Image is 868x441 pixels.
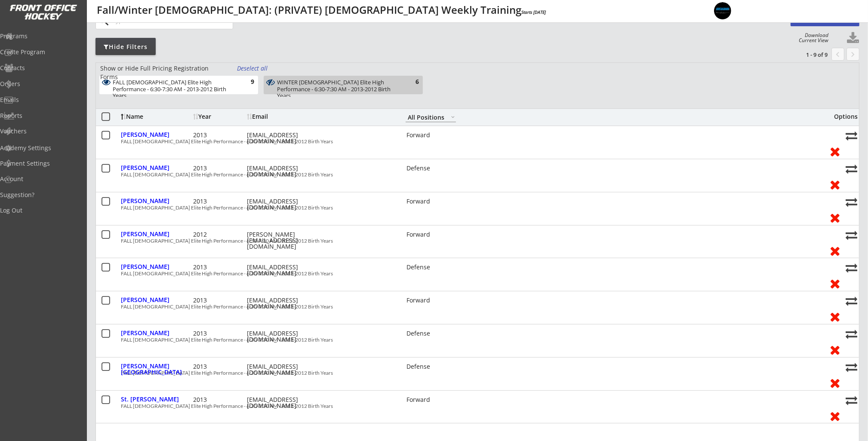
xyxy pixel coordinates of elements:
[846,262,857,274] button: Move player
[406,330,457,336] div: Defense
[121,231,191,237] div: [PERSON_NAME]
[121,238,822,244] div: FALL [DEMOGRAPHIC_DATA] Elite High Performance - 6:30-7:30 AM - 2013-2012 Birth Years
[121,404,822,409] div: FALL [DEMOGRAPHIC_DATA] Elite High Performance - 6:30-7:30 AM - 2013-2012 Birth Years
[247,397,324,409] div: [EMAIL_ADDRESS][DOMAIN_NAME]
[121,330,191,336] div: [PERSON_NAME]
[406,165,457,171] div: Defense
[121,264,191,270] div: [PERSON_NAME]
[193,114,245,120] div: Year
[193,264,245,270] div: 2013
[193,364,245,370] div: 2013
[406,364,457,370] div: Defense
[121,165,191,171] div: [PERSON_NAME]
[846,295,857,307] button: Move player
[121,114,191,120] div: Name
[831,48,844,61] button: chevron_left
[121,205,822,210] div: FALL [DEMOGRAPHIC_DATA] Elite High Performance - 6:30-7:30 AM - 2013-2012 Birth Years
[827,310,843,323] button: Remove from roster (no refund)
[247,132,324,144] div: [EMAIL_ADDRESS][DOMAIN_NAME]
[193,231,245,237] div: 2012
[277,79,399,93] div: WINTER Female Elite High Performance - 6:30-7:30 AM - 2013-2012 Birth Years
[247,264,324,276] div: [EMAIL_ADDRESS][DOMAIN_NAME]
[521,9,546,15] em: Starts [DATE]
[121,198,191,204] div: [PERSON_NAME]
[406,132,457,138] div: Forward
[827,376,843,389] button: Remove from roster (no refund)
[827,244,843,257] button: Remove from roster (no refund)
[827,277,843,290] button: Remove from roster (no refund)
[121,172,822,177] div: FALL [DEMOGRAPHIC_DATA] Elite High Performance - 6:30-7:30 AM - 2013-2012 Birth Years
[827,343,843,356] button: Remove from roster (no refund)
[846,130,857,142] button: Move player
[121,271,822,276] div: FALL [DEMOGRAPHIC_DATA] Elite High Performance - 6:30-7:30 AM - 2013-2012 Birth Years
[827,145,843,158] button: Remove from roster (no refund)
[406,397,457,403] div: Forward
[406,231,457,237] div: Forward
[846,328,857,340] button: Move player
[247,114,324,120] div: Email
[193,397,245,403] div: 2013
[193,297,245,303] div: 2013
[121,297,191,303] div: [PERSON_NAME]
[827,178,843,191] button: Remove from roster (no refund)
[846,163,857,175] button: Move player
[794,33,828,43] div: Download Current View
[121,370,822,376] div: FALL [DEMOGRAPHIC_DATA] Elite High Performance - 6:30-7:30 AM - 2013-2012 Birth Years
[247,364,324,376] div: [EMAIL_ADDRESS][DOMAIN_NAME]
[193,330,245,336] div: 2013
[406,198,457,204] div: Forward
[113,79,235,99] div: FALL [DEMOGRAPHIC_DATA] Elite High Performance - 6:30-7:30 AM - 2013-2012 Birth Years
[193,132,245,138] div: 2013
[827,409,843,422] button: Remove from roster (no refund)
[846,196,857,208] button: Move player
[113,79,235,93] div: FALL Female Elite High Performance - 6:30-7:30 AM - 2013-2012 Birth Years
[100,64,226,81] div: Show or Hide Full Pricing Registration Forms
[121,139,822,144] div: FALL [DEMOGRAPHIC_DATA] Elite High Performance - 6:30-7:30 AM - 2013-2012 Birth Years
[247,231,324,250] div: [PERSON_NAME][EMAIL_ADDRESS][DOMAIN_NAME]
[827,114,858,120] div: Options
[121,132,191,138] div: [PERSON_NAME]
[846,395,857,406] button: Move player
[783,51,828,59] div: 1 - 9 of 9
[846,229,857,241] button: Move player
[121,396,191,402] div: St. [PERSON_NAME]
[406,297,457,303] div: Forward
[846,32,859,45] button: Click to download full roster. Your browser settings may try to block it, check your security set...
[121,337,822,342] div: FALL [DEMOGRAPHIC_DATA] Elite High Performance - 6:30-7:30 AM - 2013-2012 Birth Years
[406,264,457,270] div: Defense
[247,198,324,210] div: [EMAIL_ADDRESS][DOMAIN_NAME]
[247,297,324,309] div: [EMAIL_ADDRESS][DOMAIN_NAME]
[846,361,857,373] button: Move player
[247,330,324,342] div: [EMAIL_ADDRESS][DOMAIN_NAME]
[193,165,245,171] div: 2013
[237,78,254,86] div: 9
[247,165,324,177] div: [EMAIL_ADDRESS][DOMAIN_NAME]
[277,79,399,99] div: WINTER [DEMOGRAPHIC_DATA] Elite High Performance - 6:30-7:30 AM - 2013-2012 Birth Years
[846,48,859,61] button: keyboard_arrow_right
[121,304,822,309] div: FALL [DEMOGRAPHIC_DATA] Elite High Performance - 6:30-7:30 AM - 2013-2012 Birth Years
[121,363,191,375] div: [PERSON_NAME][GEOGRAPHIC_DATA]
[193,198,245,204] div: 2013
[827,211,843,224] button: Remove from roster (no refund)
[402,78,419,86] div: 6
[237,64,269,73] div: Deselect all
[95,43,156,51] div: Hide Filters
